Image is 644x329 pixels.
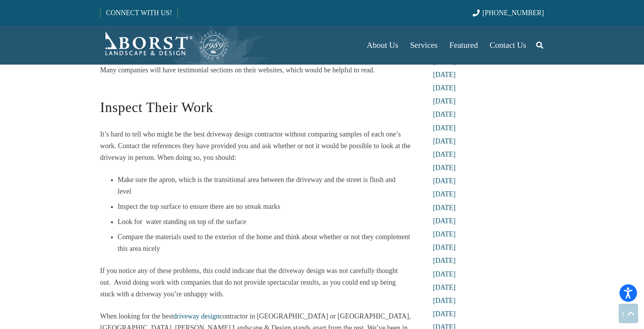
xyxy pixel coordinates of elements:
[433,97,456,105] a: [DATE]
[100,86,411,118] h2: Inspect Their Work
[173,312,219,320] a: driveway design
[433,270,456,278] a: [DATE]
[100,64,411,76] p: Many companies will have testimonial sections on their websites, which would be helpful to read.
[443,26,484,65] a: Featured
[484,26,532,65] a: Contact Us
[433,283,456,291] a: [DATE]
[433,110,456,118] a: [DATE]
[433,204,456,212] a: [DATE]
[433,150,456,158] a: [DATE]
[433,217,456,225] a: [DATE]
[404,26,443,65] a: Services
[367,40,398,50] span: About Us
[490,40,526,50] span: Contact Us
[100,30,229,61] a: Borst-Logo
[482,9,544,17] span: [PHONE_NUMBER]
[433,243,456,251] a: [DATE]
[433,297,456,304] a: [DATE]
[410,40,438,50] span: Services
[361,26,404,65] a: About Us
[473,9,544,17] a: [PHONE_NUMBER]
[619,304,638,323] a: Back to top
[433,190,456,198] a: [DATE]
[100,3,177,22] a: CONNECT WITH US!
[433,58,456,65] a: [DATE]
[118,174,411,197] li: Make sure the apron, which is the transitional area between the driveway and the street is flush ...
[433,257,456,264] a: [DATE]
[100,128,411,163] p: It’s hard to tell who might be the best driveway design contractor without comparing samples of e...
[433,71,456,79] a: [DATE]
[118,231,411,254] li: Compare the materials used to the exterior of the home and think about whether or not they comple...
[100,265,411,300] p: If you notice any of these problems, this could indicate that the driveway design was not careful...
[118,201,411,212] li: Inspect the top surface to ensure there are no streak marks
[433,230,456,238] a: [DATE]
[118,216,411,227] li: Look for water standing on top of the surface
[433,164,456,171] a: [DATE]
[449,40,478,50] span: Featured
[433,310,456,318] a: [DATE]
[433,84,456,92] a: [DATE]
[433,177,456,185] a: [DATE]
[532,35,547,55] a: Search
[433,124,456,132] a: [DATE]
[433,137,456,145] a: [DATE]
